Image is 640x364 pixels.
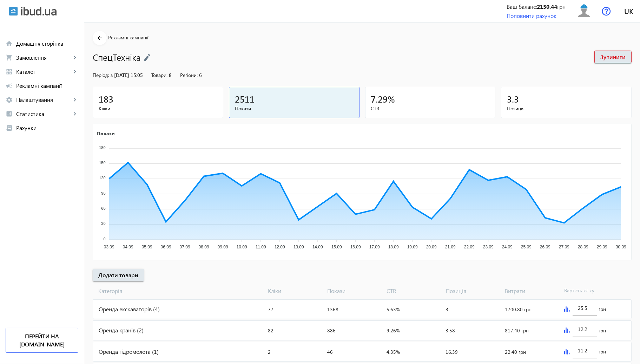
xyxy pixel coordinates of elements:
[268,349,271,355] span: 2
[599,306,606,313] span: грн
[327,306,338,313] span: 1368
[443,287,502,295] span: Позиція
[71,110,78,117] mat-icon: keyboard_arrow_right
[104,245,114,249] tspan: 03.09
[521,245,532,249] tspan: 25.09
[101,221,105,226] tspan: 30
[483,245,494,249] tspan: 23.09
[108,34,148,41] span: Рекламні кампанії
[169,72,172,78] span: 8
[71,54,78,61] mat-icon: keyboard_arrow_right
[537,3,557,10] b: 2150.44
[331,245,342,249] tspan: 15.09
[594,51,632,63] button: Зупинити
[426,245,437,249] tspan: 20.09
[6,124,13,131] mat-icon: receipt_long
[180,72,198,78] span: Регіони:
[275,245,285,249] tspan: 12.09
[602,7,611,16] img: help.svg
[265,287,324,295] span: Кліки
[388,245,399,249] tspan: 18.09
[199,72,202,78] span: 6
[540,245,550,249] tspan: 26.09
[93,321,265,340] div: Оренда кранів (2)
[9,7,18,16] img: ibud.svg
[99,176,105,180] tspan: 120
[561,287,621,295] span: Вартість кліку
[507,3,566,11] div: Ваш баланс: грн
[99,105,217,112] span: Кліки
[578,245,588,249] tspan: 28.09
[407,245,418,249] tspan: 19.09
[16,40,78,47] span: Домашня сторінка
[93,342,265,361] div: Оренда гідромолота (1)
[350,245,361,249] tspan: 16.09
[180,245,190,249] tspan: 07.09
[199,245,209,249] tspan: 08.09
[597,245,607,249] tspan: 29.09
[576,3,592,19] img: user.svg
[95,34,104,43] mat-icon: arrow_back
[101,206,105,210] tspan: 60
[464,245,475,249] tspan: 22.09
[446,306,448,313] span: 3
[16,54,71,61] span: Замовлення
[268,327,274,334] span: 82
[505,349,526,355] span: 22.40 грн
[564,306,570,312] img: graph.svg
[599,327,606,334] span: грн
[6,40,13,47] mat-icon: home
[6,110,13,117] mat-icon: analytics
[624,7,633,15] span: uk
[505,327,529,334] span: 817.40 грн
[101,191,105,195] tspan: 90
[446,349,458,355] span: 16.39
[256,245,266,249] tspan: 11.09
[507,12,556,19] a: Поповнити рахунок
[387,306,400,313] span: 5.63%
[93,300,265,319] div: Оренда екскаваторів (4)
[387,349,400,355] span: 4.35%
[371,105,490,112] span: CTR
[6,68,13,75] mat-icon: grid_view
[99,93,113,105] span: 183
[16,124,78,131] span: Рахунки
[97,130,115,137] text: Покази
[507,105,626,112] span: Позиція
[564,327,570,333] img: graph.svg
[293,245,304,249] tspan: 13.09
[6,82,13,89] mat-icon: campaign
[98,271,138,279] span: Додати товари
[312,245,323,249] tspan: 14.09
[93,269,144,281] button: Додати товари
[599,348,606,355] span: грн
[445,245,456,249] tspan: 21.09
[507,93,519,105] span: 3.3
[327,349,333,355] span: 46
[114,72,143,78] span: [DATE] 15:05
[6,54,13,61] mat-icon: shopping_cart
[369,245,380,249] tspan: 17.09
[237,245,247,249] tspan: 10.09
[446,327,455,334] span: 3.58
[99,145,105,150] tspan: 180
[16,110,71,117] span: Статистика
[104,237,106,241] tspan: 0
[93,72,113,78] span: Період: з
[559,245,569,249] tspan: 27.09
[16,82,78,89] span: Рекламні кампанії
[324,287,384,295] span: Покази
[123,245,133,249] tspan: 04.09
[93,51,587,63] h1: СпецТехніка
[384,287,443,295] span: CTR
[16,96,71,103] span: Налаштування
[71,68,78,75] mat-icon: keyboard_arrow_right
[16,68,71,75] span: Каталог
[161,245,171,249] tspan: 06.09
[235,93,255,105] span: 2511
[327,327,336,334] span: 886
[21,7,57,16] img: ibud_text.svg
[71,96,78,103] mat-icon: keyboard_arrow_right
[371,93,388,105] span: 7.29
[505,306,532,313] span: 1700.80 грн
